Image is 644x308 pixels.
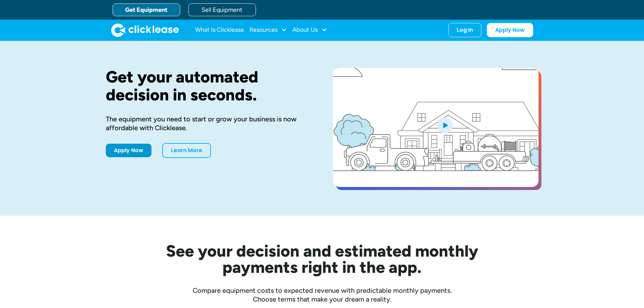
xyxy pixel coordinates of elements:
a: What Is Clicklease [195,23,244,37]
a: home [111,23,179,37]
div: Log In [457,27,473,33]
a: Get Equipment [113,3,180,16]
div: The equipment you need to start or grow your business is now affordable with Clicklease. [106,115,311,132]
a: Learn More [162,143,211,158]
div: About Us [292,23,327,37]
h1: Get your automated decision in seconds. [106,68,311,104]
a: open lightbox [333,68,539,187]
img: Blue play button logo on a light blue circular background [436,116,454,135]
img: Clicklease logo [111,23,179,37]
a: Apply Now [487,23,533,37]
a: Apply Now [106,144,151,157]
a: Sell Equipment [188,3,256,16]
h2: See your decision and estimated monthly payments right in the app. [133,243,511,275]
div: Resources [249,23,287,37]
div: Compare equipment costs to expected revenue with predictable monthly payments. Choose terms that ... [106,286,539,304]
